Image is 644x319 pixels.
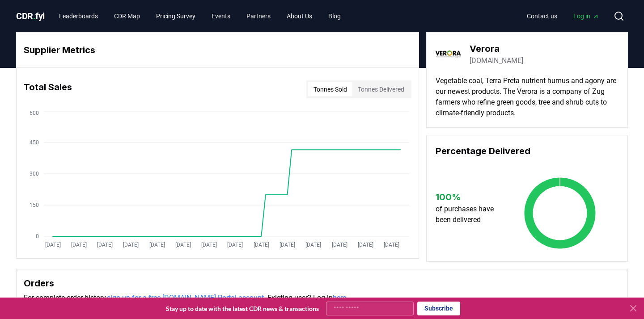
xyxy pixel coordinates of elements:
[305,242,321,248] tspan: [DATE]
[30,171,39,177] tspan: 300
[280,8,319,24] a: About Us
[45,242,61,248] tspan: [DATE]
[470,42,523,55] h3: Verora
[149,242,165,248] tspan: [DATE]
[52,8,348,24] nav: Main
[16,11,45,21] span: CDR fyi
[332,242,347,248] tspan: [DATE]
[239,8,278,24] a: Partners
[352,82,410,97] button: Tonnes Delivered
[16,10,45,22] a: CDR.fyi
[175,242,191,248] tspan: [DATE]
[24,43,411,57] h3: Supplier Metrics
[436,204,502,225] p: of purchases have been delivered
[333,294,346,302] a: here
[436,190,502,204] h3: 100 %
[36,233,39,239] tspan: 0
[107,8,147,24] a: CDR Map
[520,8,564,24] a: Contact us
[33,11,36,21] span: .
[204,8,237,24] a: Events
[227,242,243,248] tspan: [DATE]
[30,110,39,116] tspan: 600
[30,139,39,146] tspan: 450
[436,42,461,67] img: Verora-logo
[123,242,139,248] tspan: [DATE]
[566,8,606,24] a: Log in
[24,80,72,98] h3: Total Sales
[280,242,295,248] tspan: [DATE]
[358,242,373,248] tspan: [DATE]
[24,293,620,303] p: For complete order history, . Existing user? Log in .
[573,12,599,21] span: Log in
[52,8,105,24] a: Leaderboards
[436,76,619,118] p: Vegetable coal, Terra Preta nutrient humus and agony are our newest products. The Verora is a com...
[470,55,523,66] a: [DOMAIN_NAME]
[97,242,113,248] tspan: [DATE]
[520,8,606,24] nav: Main
[149,8,203,24] a: Pricing Survey
[436,144,619,158] h3: Percentage Delivered
[24,277,620,290] h3: Orders
[71,242,87,248] tspan: [DATE]
[30,202,39,208] tspan: 150
[201,242,217,248] tspan: [DATE]
[254,242,269,248] tspan: [DATE]
[107,294,264,302] a: sign up for a free [DOMAIN_NAME] Portal account
[384,242,399,248] tspan: [DATE]
[308,82,352,97] button: Tonnes Sold
[321,8,348,24] a: Blog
